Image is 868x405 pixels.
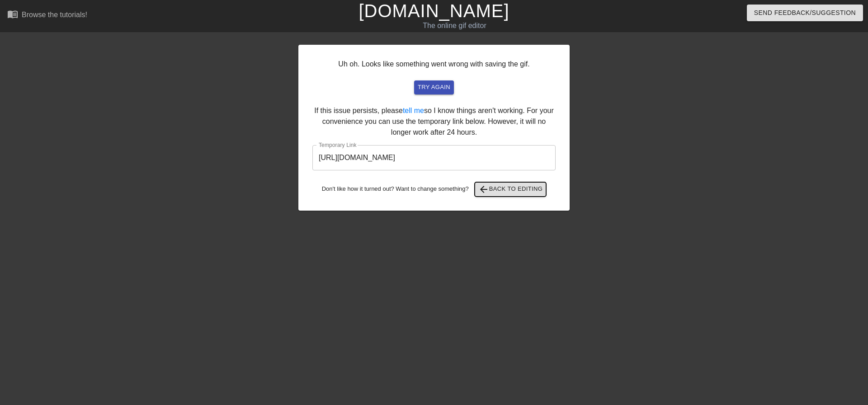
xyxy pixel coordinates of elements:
[298,45,570,211] div: Uh oh. Looks like something went wrong with saving the gif. If this issue persists, please so I k...
[312,182,556,197] div: Don't like how it turned out? Want to change something?
[478,184,543,195] span: Back to Editing
[359,1,509,21] a: [DOMAIN_NAME]
[475,182,547,197] button: Back to Editing
[312,145,556,170] input: bare
[478,184,489,195] span: arrow_back
[7,9,18,19] span: menu_book
[414,80,454,94] button: try again
[22,11,87,19] div: Browse the tutorials!
[7,9,87,23] a: Browse the tutorials!
[747,5,863,21] button: Send Feedback/Suggestion
[294,20,615,31] div: The online gif editor
[403,107,424,114] a: tell me
[418,82,450,93] span: try again
[754,7,856,19] span: Send Feedback/Suggestion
